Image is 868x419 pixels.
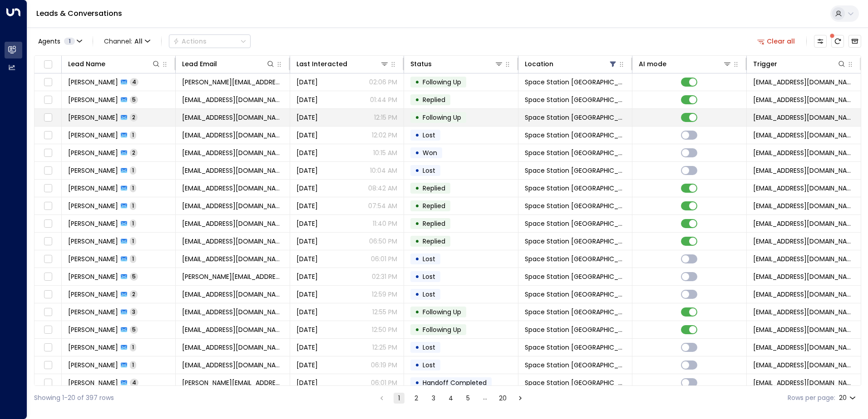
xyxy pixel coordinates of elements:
p: 08:42 AM [368,184,397,193]
div: Lead Email [182,58,217,69]
span: Toggle select row [42,360,54,371]
span: Yesterday [296,184,318,193]
span: flynn.andrew@sky.com [182,378,283,387]
span: leads@space-station.co.uk [753,361,854,370]
span: liamharrington58@yahoo.com [182,325,283,334]
span: 2 [130,149,138,156]
span: There are new threads available. Refresh the grid to view the latest updates. [831,35,844,48]
div: AI mode [639,58,666,69]
span: Sep 21, 2025 [296,237,318,246]
button: Customize [814,35,827,48]
span: 1 [130,343,136,351]
p: 10:04 AM [370,166,397,175]
span: moorecaroline85@gmail.com [182,237,283,246]
span: Lost [423,254,435,263]
span: Space Station Doncaster [525,95,626,104]
span: Handoff Completed [423,378,487,387]
div: Status [410,58,432,69]
span: 1 [130,202,136,209]
p: 12:25 PM [372,343,397,352]
span: cottrellhannah@hotmail.co.uk [182,254,283,263]
span: leads@space-station.co.uk [753,307,854,317]
span: Space Station Doncaster [525,343,626,352]
span: Toggle select row [42,165,54,176]
p: 12:59 PM [372,290,397,299]
span: Space Station Doncaster [525,78,626,87]
div: • [415,216,419,231]
div: Lead Name [68,58,161,69]
p: 07:54 AM [368,201,397,210]
button: Channel:All [100,35,154,48]
span: leads@space-station.co.uk [753,131,854,140]
button: Archived Leads [848,35,861,48]
div: • [415,110,419,125]
span: 2 [130,113,138,121]
span: Replied [423,184,445,193]
span: 1 [130,219,136,227]
div: • [415,234,419,249]
span: leads@space-station.co.uk [753,201,854,210]
p: 10:15 AM [373,148,397,157]
label: Rows per page: [788,393,835,403]
div: Actions [173,37,207,45]
p: 12:02 PM [372,131,397,140]
span: Tasha Taylor [68,95,118,104]
p: 06:19 PM [371,361,397,370]
span: 3 [130,308,138,316]
button: Clear all [754,35,799,48]
div: • [415,74,419,90]
span: Space Station Doncaster [525,201,626,210]
span: Sep 21, 2025 [296,307,318,317]
span: Agents [38,38,60,44]
span: Space Station Doncaster [525,325,626,334]
span: Space Station Doncaster [525,378,626,387]
span: Toggle select row [42,200,54,212]
div: • [415,198,419,214]
span: Toggle select row [42,112,54,123]
span: Toggle select row [42,377,54,389]
p: 06:01 PM [371,378,397,387]
span: Michael Simpson [68,113,118,122]
span: 5 [130,96,138,103]
span: Toggle select row [42,147,54,159]
div: • [415,180,419,196]
span: 4 [130,379,138,386]
span: Janine Dernie [68,166,118,175]
span: gaz8630@live.co.uk [182,201,283,210]
span: Yesterday [296,148,318,157]
nav: pagination navigation [376,392,526,404]
span: leads@space-station.co.uk [753,166,854,175]
span: Following Up [423,325,461,334]
span: Space Station Doncaster [525,361,626,370]
span: Yesterday [296,113,318,122]
span: jackiesmith236@ymail.com [182,307,283,317]
div: Trigger [753,58,846,69]
span: 4 [130,78,138,86]
span: phcauch@yahoo.com [182,343,283,352]
p: 02:31 PM [372,272,397,281]
span: leads@space-station.co.uk [753,237,854,246]
span: browntm70@aol.com [182,290,283,299]
span: Tina Leonard [68,290,118,299]
span: Space Station Doncaster [525,219,626,228]
div: • [415,145,419,161]
span: 5 [130,326,138,333]
span: mikeasimpson2000@gmail.com [182,113,283,122]
span: Toggle select row [42,289,54,300]
div: Last Interacted [296,58,347,69]
button: Go to page 2 [411,393,422,404]
span: leads@space-station.co.uk [753,219,854,228]
span: 1 [130,237,136,245]
div: Location [525,58,553,69]
p: 06:01 PM [371,254,397,263]
span: Yesterday [296,95,318,104]
span: Caroline Moore [68,237,118,246]
span: Andy Flynn [68,378,118,387]
span: Space Station Doncaster [525,307,626,317]
button: Go to page 3 [428,393,439,404]
div: • [415,269,419,284]
p: 06:50 PM [369,237,397,246]
p: 12:55 PM [372,307,397,317]
span: Won [423,148,437,157]
span: 5 [130,273,138,280]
